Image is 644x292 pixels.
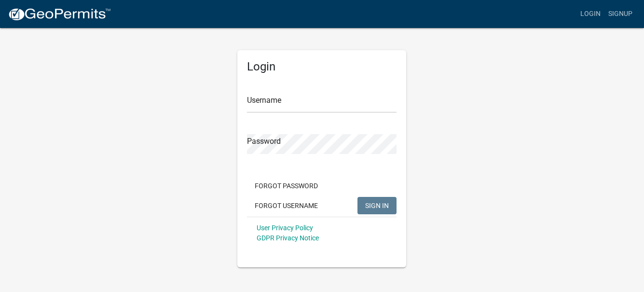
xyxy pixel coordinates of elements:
a: User Privacy Policy [257,224,313,232]
a: Login [576,5,604,23]
span: SIGN IN [365,201,389,209]
a: GDPR Privacy Notice [257,234,319,242]
button: Forgot Password [247,177,326,195]
button: SIGN IN [357,197,397,214]
button: Forgot Username [247,197,326,214]
a: Signup [604,5,636,23]
h5: Login [247,60,397,74]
